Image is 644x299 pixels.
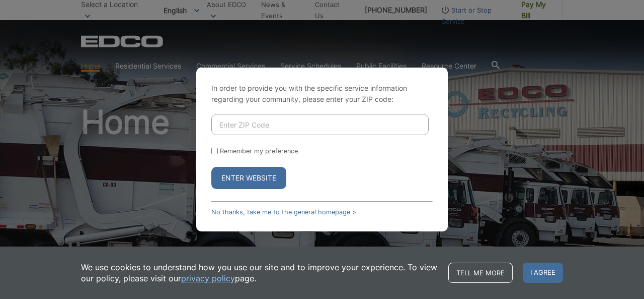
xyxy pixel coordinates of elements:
[81,262,438,284] p: We use cookies to understand how you use our site and to improve your experience. To view our pol...
[211,114,429,135] input: Enter ZIP Code
[181,273,235,284] a: privacy policy
[211,208,356,216] a: No thanks, take me to the general homepage >
[211,83,433,105] p: In order to provide you with the specific service information regarding your community, please en...
[523,263,563,283] span: I agree
[211,167,286,189] button: Enter Website
[448,263,513,283] a: Tell me more
[220,147,298,155] label: Remember my preference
